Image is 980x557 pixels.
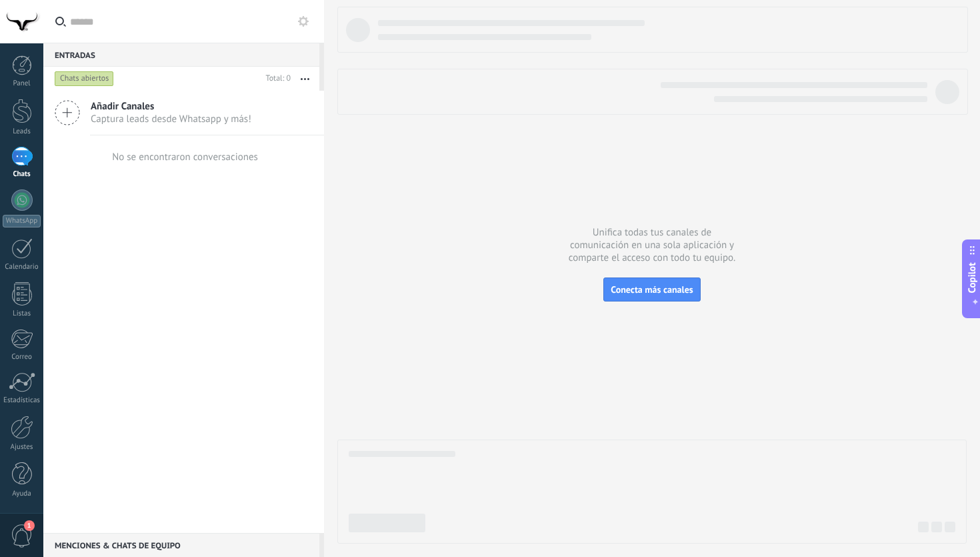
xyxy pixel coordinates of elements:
[3,490,41,498] div: Ayuda
[3,79,41,88] div: Panel
[611,284,693,296] span: Conecta más canales
[603,277,700,302] button: Conecta más canales
[3,215,41,227] div: WhatsApp
[55,71,114,87] div: Chats abiertos
[3,170,41,179] div: Chats
[112,151,258,163] div: No se encontraron conversaciones
[43,43,319,67] div: Entradas
[3,396,41,405] div: Estadísticas
[3,310,41,318] div: Listas
[965,262,979,293] span: Copilot
[91,100,251,113] span: Añadir Canales
[43,533,319,557] div: Menciones & Chats de equipo
[3,263,41,271] div: Calendario
[3,127,41,136] div: Leads
[3,353,41,362] div: Correo
[91,113,251,125] span: Captura leads desde Whatsapp y más!
[24,520,35,531] span: 1
[3,443,41,452] div: Ajustes
[261,72,291,85] div: Total: 0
